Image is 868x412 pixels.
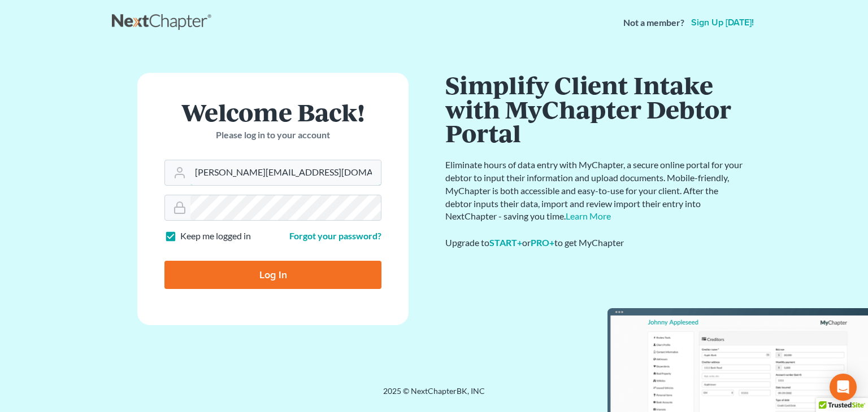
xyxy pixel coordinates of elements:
div: 2025 © NextChapterBK, INC [112,385,756,406]
a: Sign up [DATE]! [689,18,756,27]
p: Eliminate hours of data entry with MyChapter, a secure online portal for your debtor to input the... [445,159,745,223]
a: Forgot your password? [289,230,381,241]
input: Log In [164,261,381,289]
div: Open Intercom Messenger [830,374,857,401]
a: START+ [489,237,522,248]
input: Email Address [190,160,381,185]
div: Upgrade to or to get MyChapter [445,236,745,249]
h1: Welcome Back! [164,100,381,124]
p: Please log in to your account [164,129,381,142]
a: PRO+ [531,237,554,248]
h1: Simplify Client Intake with MyChapter Debtor Portal [445,73,745,145]
strong: Not a member? [623,16,684,29]
a: Learn More [566,211,611,221]
label: Keep me logged in [180,230,251,243]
